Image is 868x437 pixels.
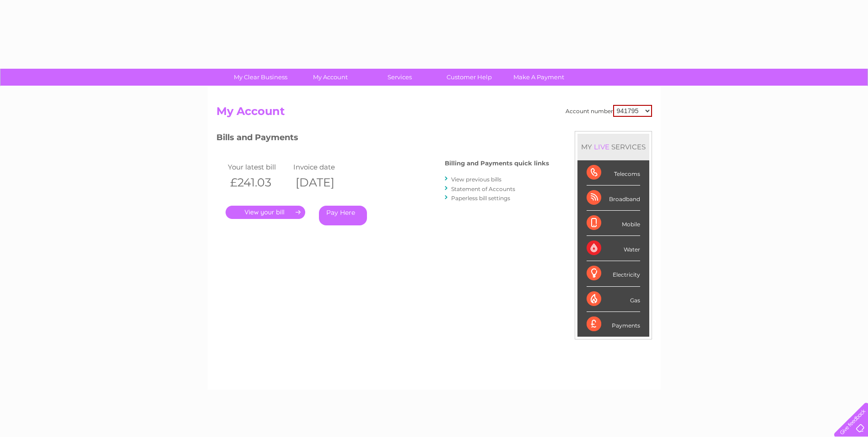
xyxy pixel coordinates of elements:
th: £241.03 [226,173,291,192]
div: Electricity [587,261,640,286]
a: Statement of Accounts [451,186,515,192]
div: Mobile [587,211,640,236]
a: View previous bills [451,176,501,183]
div: Gas [587,287,640,312]
a: Paperless bill settings [451,195,510,202]
div: Water [587,236,640,261]
a: Pay Here [319,206,367,225]
h2: My Account [216,105,652,122]
div: Broadband [587,186,640,211]
a: . [226,206,305,219]
a: Make A Payment [501,69,577,86]
a: Services [362,69,437,86]
h4: Billing and Payments quick links [445,160,549,167]
td: Your latest bill [226,161,291,173]
div: LIVE [592,142,611,151]
th: [DATE] [291,173,357,192]
div: Account number [566,105,652,117]
a: Customer Help [431,69,507,86]
td: Invoice date [291,161,357,173]
div: Telecoms [587,160,640,186]
div: MY SERVICES [577,134,649,160]
a: My Clear Business [223,69,298,86]
h3: Bills and Payments [216,131,549,147]
div: Payments [587,312,640,337]
a: My Account [292,69,368,86]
